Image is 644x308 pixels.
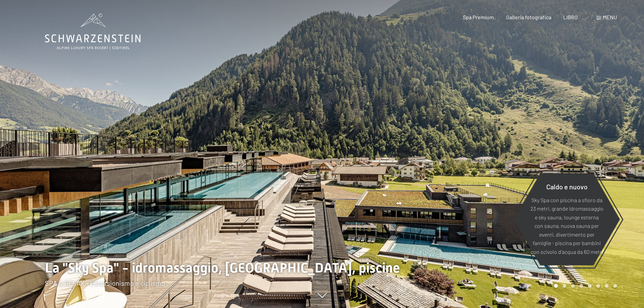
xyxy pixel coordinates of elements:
div: Pagina 3 della giostra [571,284,575,288]
font: menu [603,14,617,20]
a: Galleria fotografica [506,14,551,20]
font: Sky Spa con piscina a sfioro da 23 metri, grande idromassaggio e sky sauna, lounge esterna con sa... [530,196,603,255]
div: Pagina 8 della giostra [613,284,617,288]
a: Spa Premium [463,14,494,20]
font: Caldo e nuovo [546,182,588,190]
a: Caldo e nuovo Sky Spa con piscina a sfioro da 23 metri, grande idromassaggio e sky sauna, lounge ... [513,173,620,266]
a: LIBRO [563,14,578,20]
div: Pagina 5 della giostra [588,284,592,288]
div: Pagina Carosello 1 (Diapositiva corrente) [554,284,558,288]
div: Pagina 2 della giostra [563,284,566,288]
div: Pagina 6 della giostra [596,284,600,288]
div: Paginazione carosello [552,284,617,288]
div: Carosello Pagina 7 [605,284,609,288]
div: Pagina 4 del carosello [579,284,583,288]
